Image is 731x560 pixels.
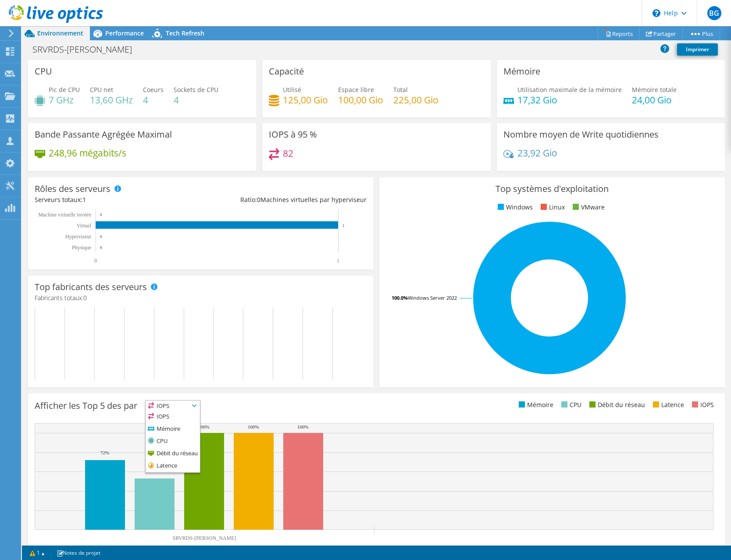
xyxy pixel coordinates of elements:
[38,212,91,218] tspan: Machine virtuelle invitée
[587,400,645,410] li: Débit du réseau
[174,95,218,105] h4: 4
[408,294,457,301] tspan: Windows Server 2022
[90,95,133,105] h4: 13,60 GHz
[100,234,102,239] text: 0
[283,149,293,158] h4: 82
[598,27,640,40] a: Reports
[690,400,714,410] li: IOPS
[35,282,147,292] h3: Top fabricants des serveurs
[29,45,146,54] h1: SRVRDS-[PERSON_NAME]
[386,184,718,194] h3: Top systèmes d'exploitation
[174,85,218,94] span: Sockets de CPU
[35,67,52,76] h3: CPU
[100,213,102,217] text: 0
[269,67,304,76] h3: Capacité
[538,544,549,550] text: Autre
[143,85,164,94] span: Coeurs
[90,85,113,94] span: CPU net
[653,9,660,17] svg: \n
[49,95,80,105] h4: 7 GHz
[517,85,622,94] span: Utilisation maximale de la mémoire
[283,95,328,105] h4: 125,00 Gio
[342,223,345,228] text: 1
[24,547,51,558] a: 1
[50,547,107,558] a: Notes de projet
[35,130,172,139] h3: Bande Passante Agrégée Maximal
[496,202,533,212] li: Windows
[166,29,204,37] span: Tech Refresh
[517,148,557,158] h4: 23,92 Gio
[338,85,374,94] span: Espace libre
[100,450,109,455] text: 72%
[707,6,721,20] span: BG
[146,448,200,460] li: Débit du réseau
[503,67,540,76] h3: Mémoire
[559,400,581,410] li: CPU
[146,460,200,472] li: Latence
[517,400,553,410] li: Mémoire
[337,258,339,264] text: 1
[392,294,408,301] tspan: 100.0%
[82,195,86,204] span: 1
[677,43,718,56] a: Imprimer
[201,195,367,205] div: Ratio: Machines virtuelles par hyperviseur
[35,195,201,205] div: Serveurs totaux:
[100,245,102,250] text: 0
[146,436,200,448] li: CPU
[146,423,200,436] li: Mémoire
[517,95,622,105] h4: 17,32 Gio
[257,195,260,204] span: 0
[35,184,111,194] h3: Rôles des serveurs
[143,95,164,105] h4: 4
[338,95,383,105] h4: 100,00 Gio
[248,424,259,429] text: 100%
[682,27,720,40] a: Plus
[49,148,126,158] h4: 248,96 mégabits/s
[503,130,659,139] h3: Nombre moyen de Write quotidiennes
[632,95,677,105] h4: 24,00 Gio
[172,535,236,541] text: SRVRDS-[PERSON_NAME]
[35,293,367,303] h4: Fabricants totaux:
[37,29,83,37] span: Environnement
[393,95,439,105] h4: 225,00 Gio
[94,258,97,264] text: 0
[146,411,200,423] li: IOPS
[639,27,683,40] a: Partager
[72,245,91,251] text: Physique
[146,401,200,411] span: IOPS
[393,85,408,94] span: Total
[538,202,565,212] li: Linux
[283,85,301,94] span: Utilisé
[297,424,309,429] text: 100%
[49,85,80,94] span: Pic de CPU
[198,424,210,429] text: 100%
[632,85,677,94] span: Mémoire totale
[65,234,91,240] text: Hyperviseur
[571,202,605,212] li: VMware
[83,294,87,302] span: 0
[269,130,317,139] h3: IOPS à 95 %
[105,29,144,37] span: Performance
[651,400,684,410] li: Latence
[77,223,92,229] text: Virtuel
